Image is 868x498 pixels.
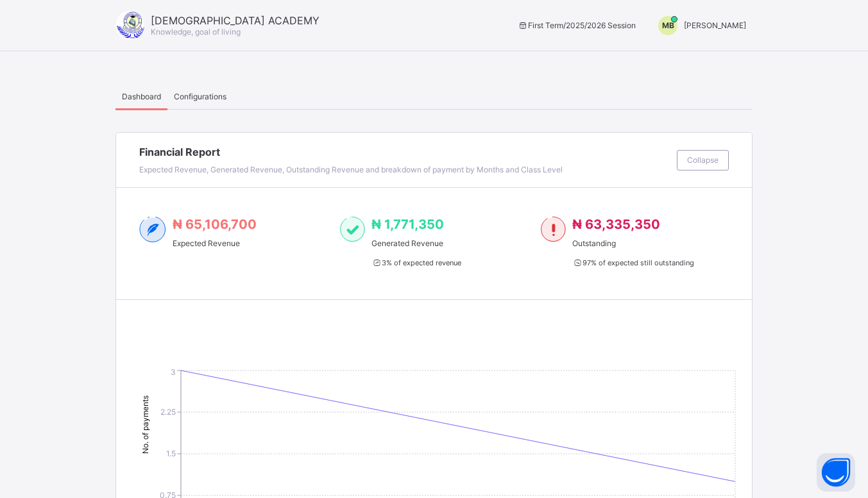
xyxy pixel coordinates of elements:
[541,217,566,242] img: outstanding-1.146d663e52f09953f639664a84e30106.svg
[139,145,670,158] span: Financial Report
[572,238,694,248] span: Outstanding
[340,217,365,242] img: paid-1.3eb1404cbcb1d3b736510a26bbfa3ccb.svg
[160,407,176,417] tspan: 2.25
[122,92,161,101] span: Dashboard
[662,21,674,30] span: MB
[517,21,636,30] span: session/term information
[371,238,461,248] span: Generated Revenue
[817,453,855,492] button: Open asap
[173,238,257,248] span: Expected Revenue
[139,165,563,174] span: Expected Revenue, Generated Revenue, Outstanding Revenue and breakdown of payment by Months and C...
[572,217,660,232] span: ₦ 63,335,350
[174,92,226,101] span: Configurations
[166,449,176,458] tspan: 1.5
[151,27,241,37] span: Knowledge, goal of living
[684,21,746,30] span: [PERSON_NAME]
[140,395,150,454] tspan: No. of payments
[687,155,719,165] span: Collapse
[171,367,176,377] tspan: 3
[151,14,319,27] span: [DEMOGRAPHIC_DATA] ACADEMY
[572,258,694,267] span: 97 % of expected still outstanding
[173,217,257,232] span: ₦ 65,106,700
[371,258,461,267] span: 3 % of expected revenue
[139,217,166,242] img: expected-2.4343d3e9d0c965b919479240f3db56ac.svg
[371,217,444,232] span: ₦ 1,771,350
